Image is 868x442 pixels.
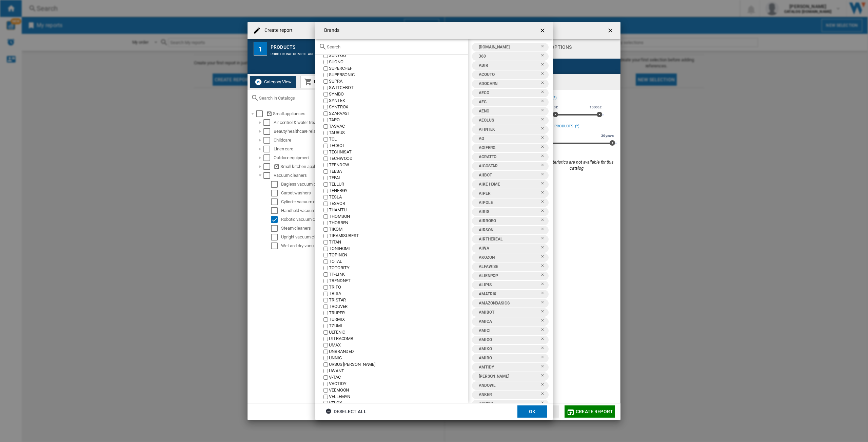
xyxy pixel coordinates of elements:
ng-md-icon: Remove [540,373,549,381]
ng-md-icon: Remove [540,392,549,400]
div: AMIRO [475,354,540,362]
div: AIIBOT [475,171,540,180]
div: TONIHOMI [329,246,468,252]
input: value.title [323,343,328,348]
ng-md-icon: Remove [540,300,549,308]
ng-md-icon: Remove [540,44,549,52]
input: value.title [323,66,328,71]
div: TRENDNET [329,278,468,284]
input: value.title [323,382,328,386]
ng-md-icon: Remove [540,62,549,70]
div: SYNTEK [329,98,468,104]
div: SWITCHBOT [329,85,468,91]
ng-md-icon: Remove [540,318,549,327]
div: TITAN [329,239,468,246]
div: SUNYOU [329,52,468,59]
input: value.title [323,330,328,335]
input: value.title [323,169,328,174]
button: getI18NText('BUTTONS.CLOSE_DIALOG') [536,24,550,37]
input: value.title [323,247,328,251]
input: value.title [323,118,328,122]
div: TAPO [329,117,468,123]
div: ADOCARN [475,80,540,88]
div: THOMSON [329,213,468,220]
input: value.title [323,144,328,148]
button: OK [517,405,547,418]
ng-md-icon: Remove [540,172,549,180]
div: VELLEMAN [329,394,468,400]
div: AGIFERG [475,144,540,152]
ng-md-icon: Remove [540,282,549,290]
input: value.title [323,395,328,399]
input: value.title [323,272,328,277]
div: TELLUR [329,181,468,188]
div: [PERSON_NAME] [475,372,540,381]
div: TECHWOOD [329,155,468,162]
input: value.title [323,79,328,84]
div: AG [475,134,540,143]
div: SUPERCHEF [329,65,468,72]
div: UMAX [329,342,468,349]
h4: Brands [321,27,340,34]
input: value.title [323,73,328,77]
input: value.title [323,388,328,393]
input: value.title [323,163,328,167]
ng-md-icon: Remove [540,190,549,198]
ng-md-icon: Remove [540,163,549,171]
input: Search [327,44,465,49]
ng-md-icon: Remove [540,346,549,354]
ng-md-icon: Remove [540,81,549,89]
div: THORBEN [329,220,468,226]
div: SYMBO [329,91,468,98]
input: value.title [323,285,328,290]
div: TAURUS [329,130,468,136]
div: TZUMI [329,323,468,329]
input: value.title [323,369,328,373]
button: Deselect all [323,405,369,418]
div: TRUPER [329,310,468,316]
div: SUONO [329,59,468,65]
input: value.title [323,317,328,322]
ng-md-icon: Remove [540,245,549,253]
input: value.title [323,182,328,187]
div: AFINTEK [475,125,540,134]
div: TRISA [329,291,468,297]
div: TOTAL [329,258,468,265]
div: VELOX [329,400,468,406]
input: value.title [323,150,328,154]
div: AIRIS [475,208,540,216]
div: AMICI [475,327,540,335]
div: AEOLUS [475,116,540,125]
input: value.title [323,54,328,58]
ng-md-icon: Remove [540,382,549,391]
div: TASVAC [329,123,468,130]
input: value.title [323,298,328,302]
div: VACTIDY [329,381,468,387]
input: value.title [323,137,328,142]
input: value.title [323,356,328,360]
ng-md-icon: Remove [540,264,549,272]
input: value.title [323,156,328,161]
div: TEESA [329,168,468,175]
input: value.title [323,240,328,245]
input: value.title [323,227,328,232]
input: value.title [323,131,328,135]
div: TENERGY [329,188,468,194]
div: SUPERSONIC [329,72,468,78]
input: value.title [323,259,328,264]
div: TROUVER [329,303,468,310]
div: AIRTHEREAL [475,235,540,244]
input: value.title [323,292,328,296]
div: TESVOR [329,201,468,207]
input: value.title [323,375,328,380]
div: AKOZON [475,253,540,262]
input: value.title [323,111,328,116]
div: ULTENIC [329,329,468,336]
ng-md-icon: Remove [540,135,549,144]
input: value.title [323,221,328,225]
div: AGRATTO [475,153,540,161]
div: ACOUTO [475,70,540,79]
div: AIPOLE [475,198,540,207]
input: value.title [323,401,328,405]
ng-md-icon: Remove [540,99,549,107]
